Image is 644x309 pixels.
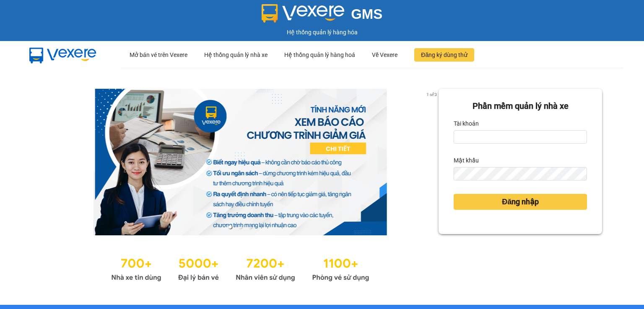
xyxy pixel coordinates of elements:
[421,50,467,59] span: Đăng ký dùng thử
[454,117,479,130] label: Tài khoản
[262,4,345,23] img: logo 2
[229,225,232,229] li: slide item 1
[262,13,383,19] a: GMS
[454,154,479,167] label: Mật khẩu
[424,89,439,100] p: 1 of 3
[372,41,397,68] div: Về Vexere
[204,41,267,68] div: Hệ thống quản lý nhà xe
[454,100,587,113] div: Phần mềm quản lý nhà xe
[454,167,587,180] input: Mật khẩu
[130,41,187,68] div: Mở bán vé trên Vexere
[111,252,369,284] img: Statistics.png
[414,48,474,62] button: Đăng ký dùng thử
[454,130,587,144] input: Tài khoản
[42,89,54,235] button: previous slide / item
[427,89,439,235] button: next slide / item
[249,225,252,229] li: slide item 3
[239,225,242,229] li: slide item 2
[454,194,587,210] button: Đăng nhập
[502,196,539,208] span: Đăng nhập
[21,41,105,69] img: mbUUG5Q.png
[284,41,355,68] div: Hệ thống quản lý hàng hoá
[2,28,642,37] div: Hệ thống quản lý hàng hóa
[351,6,382,22] span: GMS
